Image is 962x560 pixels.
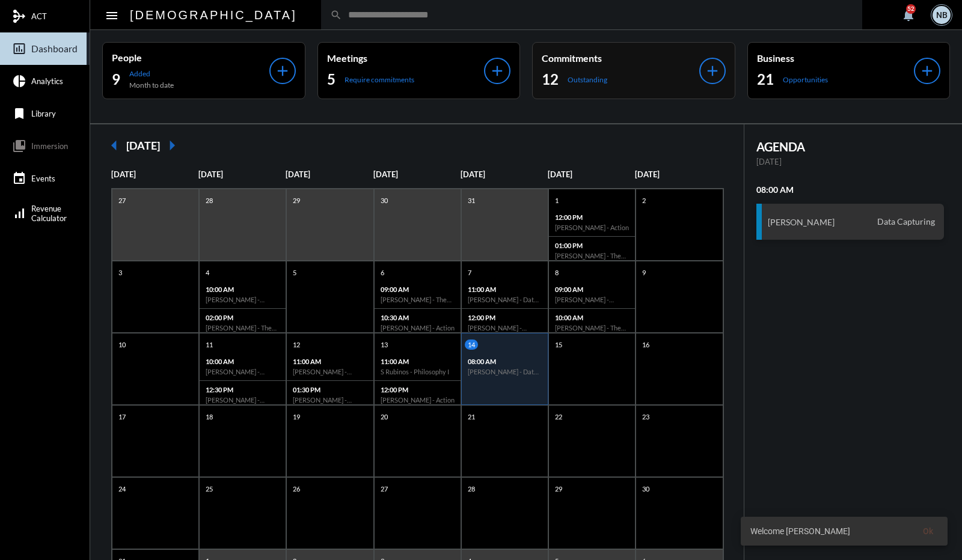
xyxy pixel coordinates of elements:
[555,242,629,249] p: 01:00 PM
[286,169,373,179] p: [DATE]
[378,412,391,422] p: 20
[12,171,26,186] mat-icon: event
[756,157,945,166] p: [DATE]
[112,70,120,89] h2: 9
[100,3,124,27] button: Toggle sidenav
[203,484,216,494] p: 25
[12,106,26,121] mat-icon: bookmark
[206,314,280,321] p: 02:00 PM
[293,368,367,376] h6: [PERSON_NAME] - Philosophy I
[468,358,542,365] p: 08:00 AM
[31,109,56,118] span: Library
[378,339,391,350] p: 13
[206,358,280,365] p: 10:00 AM
[757,70,774,89] h2: 21
[115,339,129,350] p: 10
[206,368,280,376] h6: [PERSON_NAME] - Review
[552,267,562,278] p: 8
[639,267,649,278] p: 9
[31,11,47,21] span: ACT
[913,520,943,542] button: Ok
[639,484,652,494] p: 30
[704,62,721,79] mat-icon: add
[327,52,485,64] p: Meetings
[290,484,303,494] p: 26
[129,81,174,90] p: Month to date
[756,184,945,195] h2: 08:00 AM
[102,133,126,157] mat-icon: arrow_left
[290,267,299,278] p: 5
[12,9,26,23] mat-icon: mediation
[330,9,342,21] mat-icon: search
[381,296,455,303] h6: [PERSON_NAME] - The Philosophy
[468,296,542,303] h6: [PERSON_NAME] - Data Capturing
[555,213,629,221] p: 12:00 PM
[757,52,915,64] p: Business
[12,206,26,221] mat-icon: signal_cellular_alt
[468,324,542,332] h6: [PERSON_NAME] - Investment
[31,43,78,54] span: Dashboard
[206,386,280,394] p: 12:30 PM
[552,195,562,205] p: 1
[293,396,367,404] h6: [PERSON_NAME] - Philosophy I
[639,195,649,205] p: 2
[555,324,629,332] h6: [PERSON_NAME] - The Philosophy
[203,267,212,278] p: 4
[381,285,455,293] p: 09:00 AM
[381,358,455,365] p: 11:00 AM
[203,412,216,422] p: 18
[126,139,160,152] h2: [DATE]
[542,52,699,64] p: Commitments
[465,267,474,278] p: 7
[906,4,916,14] div: 52
[12,139,26,153] mat-icon: collections_bookmark
[552,412,565,422] p: 22
[115,484,129,494] p: 24
[555,285,629,293] p: 09:00 AM
[378,267,387,278] p: 6
[923,526,933,536] span: Ok
[468,368,542,376] h6: [PERSON_NAME] - Data Capturing
[274,62,291,79] mat-icon: add
[933,6,951,24] div: NB
[468,285,542,293] p: 11:00 AM
[555,314,629,321] p: 10:00 AM
[381,396,455,404] h6: [PERSON_NAME] - Action
[465,195,478,205] p: 31
[373,169,461,179] p: [DATE]
[468,314,542,321] p: 12:00 PM
[293,358,367,365] p: 11:00 AM
[203,195,216,205] p: 28
[568,75,607,84] p: Outstanding
[919,62,936,79] mat-icon: add
[635,169,722,179] p: [DATE]
[874,216,938,227] span: Data Capturing
[115,267,125,278] p: 3
[345,75,414,84] p: Require commitments
[639,412,652,422] p: 23
[465,412,478,422] p: 21
[901,8,916,22] mat-icon: notifications
[552,339,565,350] p: 15
[465,339,478,350] p: 14
[290,412,303,422] p: 19
[327,70,335,89] h2: 5
[290,195,303,205] p: 29
[555,252,629,260] h6: [PERSON_NAME] - The Philosophy
[768,217,835,227] h3: [PERSON_NAME]
[31,76,63,86] span: Analytics
[105,8,119,23] mat-icon: Side nav toggle icon
[31,204,67,223] span: Revenue Calculator
[115,195,129,205] p: 27
[206,396,280,404] h6: [PERSON_NAME] - Retirement Doctrine I
[206,324,280,332] h6: [PERSON_NAME] - The Philosophy
[31,174,55,183] span: Events
[381,386,455,394] p: 12:00 PM
[552,484,565,494] p: 29
[783,75,828,84] p: Opportunities
[130,5,297,25] h2: [DEMOGRAPHIC_DATA]
[206,285,280,293] p: 10:00 AM
[203,339,216,350] p: 11
[555,224,629,231] h6: [PERSON_NAME] - Action
[381,324,455,332] h6: [PERSON_NAME] - Action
